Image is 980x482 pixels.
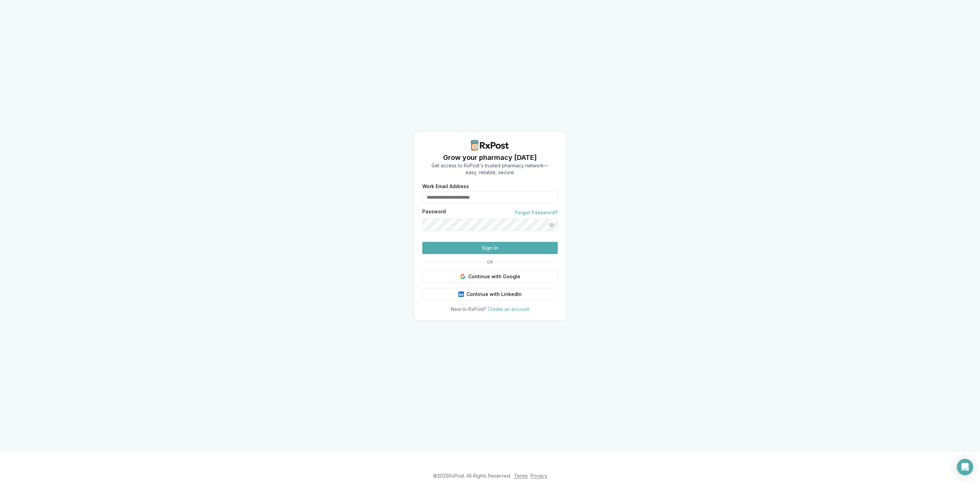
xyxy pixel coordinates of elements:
[422,209,446,216] label: Password
[431,162,549,176] p: Get access to RxPost's trusted pharmacy network— easy, reliable, secure.
[515,209,558,216] a: Forgot Password?
[488,306,529,312] a: Create an account
[468,140,512,151] img: RxPost Logo
[458,292,464,297] img: LinkedIn
[422,288,558,300] button: Continue with LinkedIn
[484,260,496,265] span: OR
[514,473,528,479] a: Terms
[422,184,558,189] label: Work Email Address
[451,306,486,312] span: New to RxPost?
[422,242,558,254] button: Sign In
[460,274,465,279] img: Google
[957,459,973,475] div: Open Intercom Messenger
[431,153,549,162] h1: Grow your pharmacy [DATE]
[530,473,547,479] a: Privacy
[422,270,558,283] button: Continue with Google
[545,219,558,231] button: Show password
